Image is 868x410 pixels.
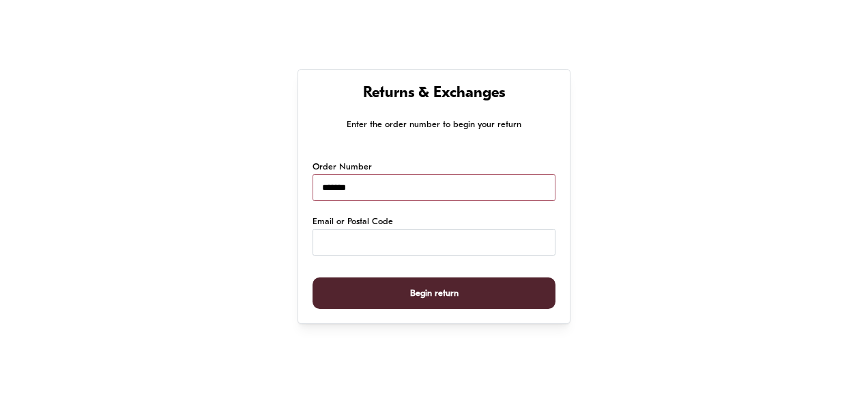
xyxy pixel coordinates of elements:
[313,118,555,132] p: Enter the order number to begin your return
[313,277,555,310] button: Begin return
[313,84,555,104] h1: Returns & Exchanges
[410,278,459,309] span: Begin return
[313,161,372,174] label: Order Number
[313,215,393,229] label: Email or Postal Code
